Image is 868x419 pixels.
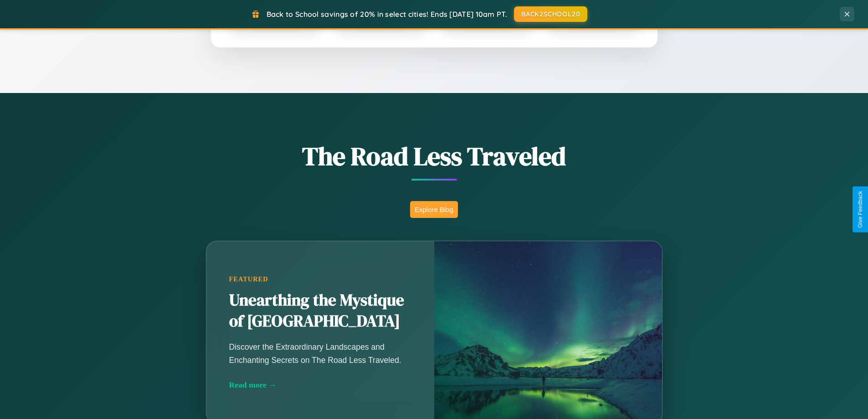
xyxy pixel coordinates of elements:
[410,201,458,218] button: Explore Blog
[229,275,411,283] div: Featured
[229,380,411,390] div: Read more →
[514,6,587,22] button: BACK2SCHOOL20
[229,341,411,366] p: Discover the Extraordinary Landscapes and Enchanting Secrets on The Road Less Traveled.
[161,139,708,174] h1: The Road Less Traveled
[267,10,507,19] span: Back to School savings of 20% in select cities! Ends [DATE] 10am PT.
[857,191,863,228] div: Give Feedback
[229,290,411,332] h2: Unearthing the Mystique of [GEOGRAPHIC_DATA]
